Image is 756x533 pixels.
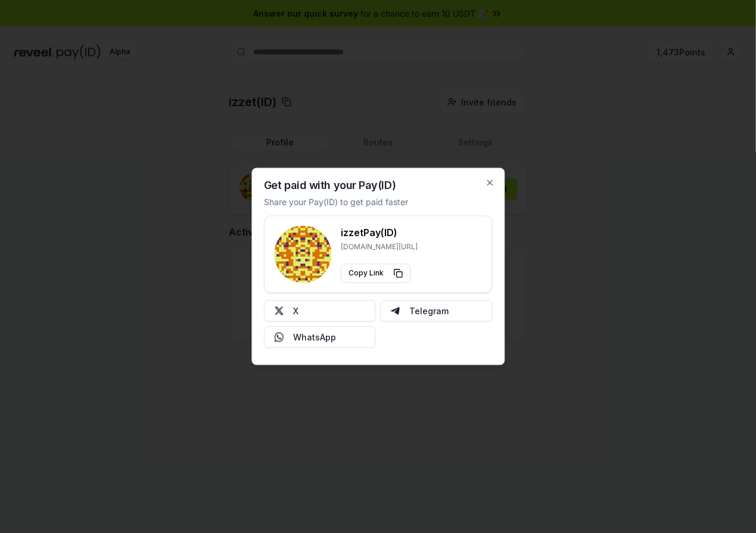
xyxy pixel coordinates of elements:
[274,333,284,342] img: Whatsapp
[381,300,493,322] button: Telegram
[391,306,400,316] img: Telegram
[264,181,396,191] h2: Get paid with your Pay(ID)
[341,226,418,240] h3: izzet Pay(ID)
[264,327,376,348] button: WhatsApp
[264,196,408,209] p: Share your Pay(ID) to get paid faster
[264,300,376,322] button: X
[341,264,410,283] button: Copy Link
[341,243,418,252] p: [DOMAIN_NAME][URL]
[274,306,284,316] img: X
